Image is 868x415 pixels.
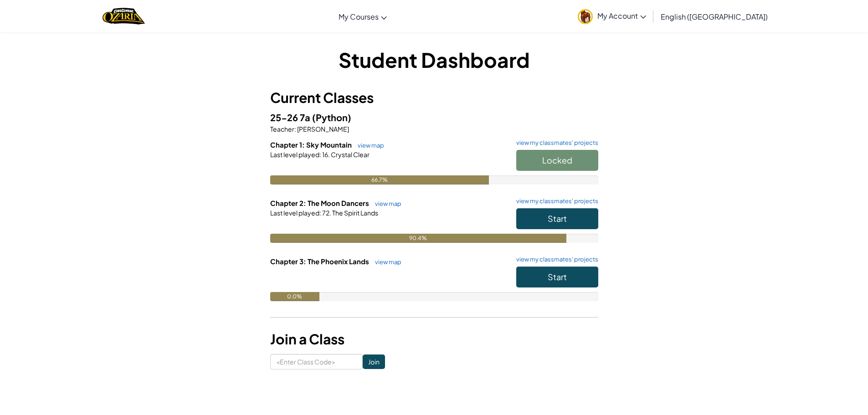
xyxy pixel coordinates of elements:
[330,150,370,159] span: Crystal Clear
[334,4,391,29] a: My Courses
[270,354,363,369] input: <Enter Class Code>
[512,256,598,262] a: view my classmates' projects
[270,46,598,74] h1: Student Dashboard
[339,12,379,21] span: My Courses
[319,150,321,159] span: :
[656,4,772,29] a: English ([GEOGRAPHIC_DATA])
[294,125,296,133] span: :
[370,258,401,266] a: view map
[270,234,567,243] div: 90.4%
[573,2,651,31] a: My Account
[296,125,349,133] span: [PERSON_NAME]
[353,142,384,149] a: view map
[516,208,598,229] button: Start
[516,266,598,287] button: Start
[512,198,598,204] a: view my classmates' projects
[270,329,598,349] h3: Join a Class
[512,140,598,146] a: view my classmates' projects
[363,354,385,369] input: Join
[270,125,294,133] span: Teacher
[548,272,567,282] span: Start
[103,7,145,26] a: Ozaria by CodeCombat logo
[319,209,321,217] span: :
[270,150,319,159] span: Last level played
[321,150,330,159] span: 16.
[103,7,145,26] img: Home
[270,87,598,108] h3: Current Classes
[548,213,567,224] span: Start
[270,292,319,301] div: 0.0%
[270,175,489,184] div: 66.7%
[270,257,370,266] span: Chapter 3: The Phoenix Lands
[597,11,646,20] span: My Account
[370,200,401,207] a: view map
[331,209,378,217] span: The Spirit Lands
[312,112,351,123] span: (Python)
[578,9,593,24] img: avatar
[270,112,312,123] span: 25-26 7a
[270,209,319,217] span: Last level played
[321,209,331,217] span: 72.
[661,12,768,21] span: English ([GEOGRAPHIC_DATA])
[270,140,353,149] span: Chapter 1: Sky Mountain
[270,199,370,207] span: Chapter 2: The Moon Dancers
